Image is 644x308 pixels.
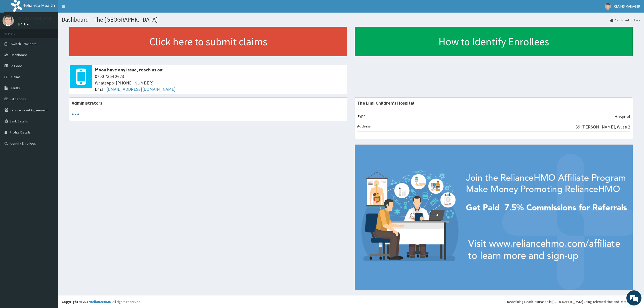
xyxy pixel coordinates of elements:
a: [EMAIL_ADDRESS][DOMAIN_NAME] [106,86,176,92]
b: Address [357,124,371,128]
span: Switch Providers [11,41,36,46]
img: User Image [3,15,14,26]
p: 39 [PERSON_NAME], Wuse 2 [576,124,630,130]
h1: Dashboard - The [GEOGRAPHIC_DATA] [62,16,640,23]
span: 0700 7354 2623 WhatsApp: [PHONE_NUMBER] Email: [95,73,345,93]
span: Claims [11,75,21,79]
strong: Copyright © 2017 . [62,299,112,304]
footer: All rights reserved. [58,295,644,308]
b: Type [357,114,366,118]
img: provider-team-banner.png [355,145,633,290]
span: CLAIMS MANAGER [614,4,640,9]
b: If you have any issue, reach us on: [95,67,164,73]
p: CLAIMS MANAGER [18,16,51,21]
a: Dashboard [610,18,629,22]
p: Hospital [614,113,630,120]
a: RelianceHMO [90,299,111,304]
b: Administrators [72,100,102,106]
a: How to Identify Enrollees [355,27,633,56]
strong: The Limi Children's Hospital [357,100,414,106]
span: Tariffs [11,86,20,90]
li: Here [629,18,640,22]
a: Online [18,23,30,26]
a: Click here to submit claims [69,27,347,56]
svg: audio-loading [72,111,79,118]
div: Redefining Heath Insurance in [GEOGRAPHIC_DATA] using Telemedicine and Data Science! [507,299,640,304]
span: Dashboard [11,53,27,57]
img: User Image [605,3,611,10]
